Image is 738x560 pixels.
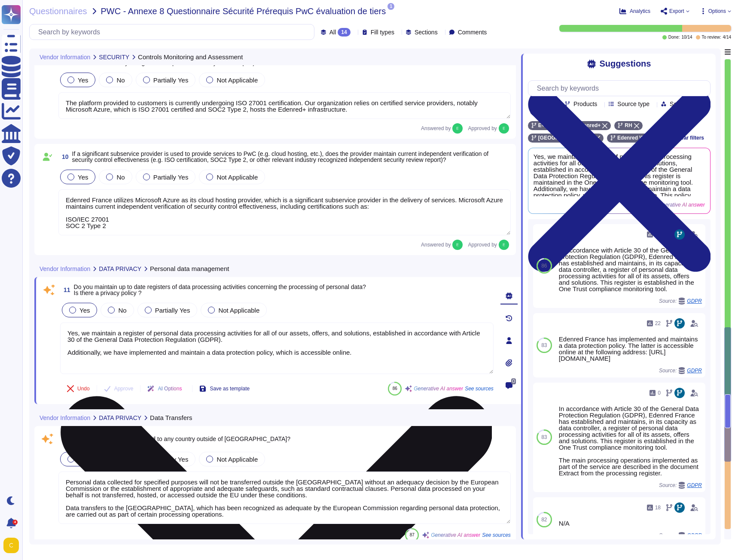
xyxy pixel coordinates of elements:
[153,76,189,84] span: Partially Yes
[60,323,494,374] textarea: Yes, we maintain a register of personal data processing activities for all of our assets, offers,...
[723,35,731,40] span: 4 / 14
[58,436,69,442] span: 12
[655,321,661,326] span: 22
[58,189,511,235] textarea: Edenred France utilizes Microsoft Azure as its cloud hosting provider, which is a significant sub...
[659,367,702,374] span: Source:
[217,76,258,84] span: Not Applicable
[218,307,259,314] span: Not Applicable
[468,242,497,247] span: Approved by
[99,54,129,60] span: SECURITY
[559,520,702,527] div: N/A
[153,173,189,181] span: Partially Yes
[541,517,547,522] span: 82
[559,405,702,476] div: In accordance with Article 30 of the General Data Protection Regulation (GDPR), Edenred France ha...
[619,8,650,15] button: Analytics
[99,415,141,421] span: DATA PRIVACY
[541,263,547,268] span: 86
[329,29,336,35] span: All
[499,240,509,250] img: user
[559,336,702,362] div: Edenred France has implemented and maintains a data protection policy. The latter is accessible o...
[3,538,19,553] img: user
[29,7,87,15] span: Questionnaires
[78,173,88,181] span: Yes
[118,307,126,314] span: No
[482,533,511,538] span: See sources
[58,92,511,119] textarea: The platform provided to customers is currently undergoing ISO 27001 certification. Our organizat...
[687,483,702,488] span: GDPR
[499,123,509,134] img: user
[12,520,18,525] div: 4
[630,9,650,14] span: Analytics
[415,29,438,35] span: Sections
[60,287,70,293] span: 11
[58,154,69,160] span: 10
[99,266,141,272] span: DATA PRIVACY
[217,173,258,181] span: Not Applicable
[371,29,394,35] span: Fill types
[40,54,90,60] span: Vendor Information
[410,533,415,537] span: 87
[421,242,451,247] span: Answered by
[40,415,90,421] span: Vendor Information
[468,126,497,131] span: Approved by
[155,307,190,314] span: Partially Yes
[34,24,314,40] input: Search by keywords
[338,28,350,37] div: 14
[541,435,547,440] span: 83
[511,378,516,384] span: 0
[387,3,394,10] span: 1
[669,9,684,14] span: Export
[421,126,451,131] span: Answered by
[2,536,25,555] button: user
[659,482,702,489] span: Source:
[533,81,710,96] input: Search by keywords
[101,7,386,15] span: PWC - Annexe 8 Questionnaire Sécurité Prérequis PwC évaluation de tiers
[458,29,487,35] span: Comments
[74,283,366,296] span: Do you maintain up to date registers of data processing activities concerning the processing of p...
[452,123,463,134] img: user
[79,307,90,314] span: Yes
[150,265,229,272] span: Personal data management
[541,343,547,348] span: 83
[78,76,88,84] span: Yes
[58,472,511,524] textarea: Personal data collected for specified purposes will not be transferred outside the [GEOGRAPHIC_DA...
[393,386,397,391] span: 86
[138,54,243,60] span: Controls Monitoring and Assessment
[681,35,692,40] span: 10 / 14
[116,173,125,181] span: No
[655,505,661,510] span: 18
[116,76,125,84] span: No
[72,150,489,163] span: If a significant subservice provider is used to provide services to PwC (e.g. cloud hosting, etc....
[150,414,192,421] span: Data Transfers
[668,35,680,40] span: Done:
[659,532,702,539] span: Source:
[40,266,90,272] span: Vendor Information
[708,9,726,14] span: Options
[687,368,702,373] span: GDPR
[658,390,661,396] span: 0
[452,240,463,250] img: user
[702,35,721,40] span: To review:
[687,533,702,538] span: GDPR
